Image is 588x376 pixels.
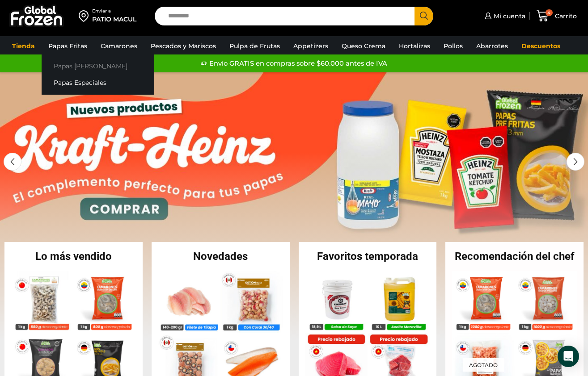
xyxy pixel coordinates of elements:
a: 4 Carrito [534,5,579,26]
a: Papas Especiales [42,75,154,91]
a: Appetizers [289,38,333,54]
p: Agotado [463,358,504,372]
a: Abarrotes [472,38,512,54]
span: 4 [546,9,553,17]
div: Open Intercom Messenger [558,346,579,367]
a: Papas Fritas [44,38,92,54]
div: PATIO MACUL [92,15,136,24]
div: Next slide [567,153,584,171]
a: Camarones [96,38,142,54]
a: Queso Crema [337,38,390,54]
h2: Novedades [152,251,290,262]
a: Hortalizas [394,38,435,54]
a: Descuentos [517,38,565,54]
a: Mi cuenta [482,7,525,25]
a: Pollos [439,38,467,54]
a: Pescados y Mariscos [146,38,220,54]
span: Mi cuenta [491,12,525,21]
button: Search button [415,7,433,25]
span: Carrito [553,12,577,21]
h2: Recomendación del chef [445,251,584,262]
div: Enviar a [92,8,136,14]
h2: Lo más vendido [4,251,143,262]
img: address-field-icon.svg [79,8,92,23]
a: Tienda [8,38,39,54]
a: Papas [PERSON_NAME] [42,58,154,75]
h2: Favoritos temporada [299,251,437,262]
a: Pulpa de Frutas [225,38,284,54]
div: Previous slide [4,153,21,171]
